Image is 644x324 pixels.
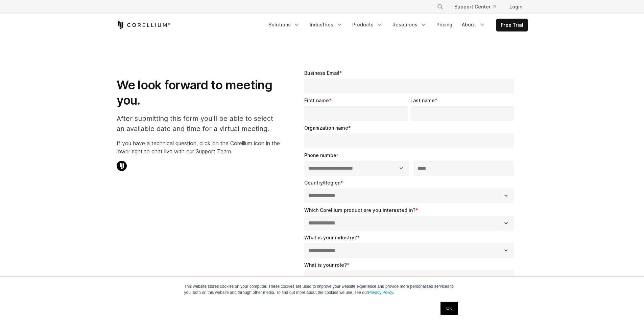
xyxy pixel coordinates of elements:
a: Industries [306,19,347,31]
a: Login [504,1,528,13]
p: This website stores cookies on your computer. These cookies are used to improve your website expe... [184,283,460,296]
a: OK [440,302,458,315]
span: What is your industry? [304,235,357,240]
span: Country/Region [304,180,340,186]
a: Pricing [432,19,456,31]
a: Resources [388,19,431,31]
img: Corellium Chat Icon [117,161,127,171]
a: Products [348,19,387,31]
span: Last name [410,98,435,103]
span: Phone number [304,152,338,158]
span: Organization name [304,125,348,131]
a: Free Trial [497,19,527,31]
span: Business Email [304,70,339,76]
span: First name [304,98,329,103]
button: Search [434,1,446,13]
p: After submitting this form you'll be able to select an available date and time for a virtual meet... [117,113,280,134]
a: About [458,19,490,31]
span: What is your role? [304,262,347,268]
a: Corellium Home [117,21,170,29]
div: Navigation Menu [429,1,528,13]
h1: We look forward to meeting you. [117,78,280,108]
p: If you have a technical question, click on the Corellium icon in the lower right to chat live wit... [117,139,280,155]
span: Which Corellium product are you interested in? [304,207,415,213]
a: Solutions [264,19,304,31]
div: Navigation Menu [264,19,528,31]
a: Support Center [449,1,501,13]
a: Privacy Policy. [368,290,394,295]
